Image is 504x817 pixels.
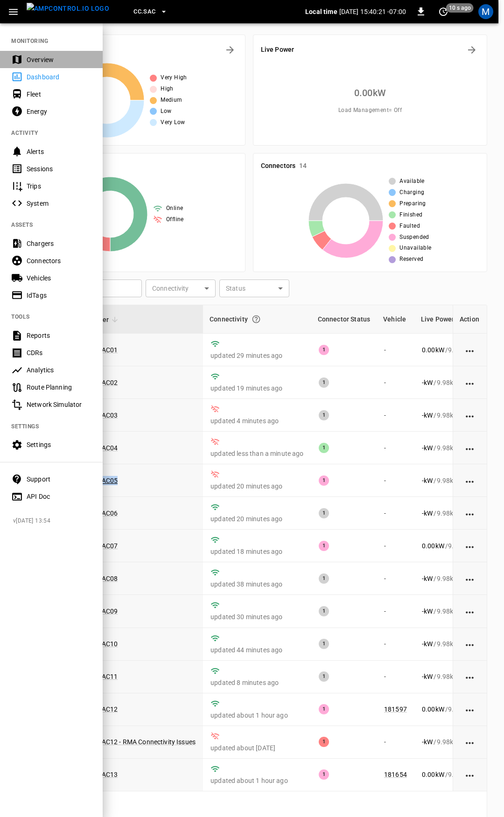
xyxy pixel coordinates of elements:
div: Fleet [27,90,91,99]
div: IdTags [27,291,91,300]
div: Analytics [27,365,91,375]
div: API Doc [27,492,91,501]
div: Connectors [27,256,91,265]
div: Vehicles [27,273,91,283]
div: Reports [27,331,91,340]
p: [DATE] 15:40:21 -07:00 [339,7,406,16]
span: v [DATE] 13:54 [13,517,95,526]
div: Dashboard [27,72,91,82]
div: Energy [27,107,91,116]
div: Settings [27,440,91,449]
div: Support [27,475,91,484]
span: CC.SAC [133,7,155,17]
span: 10 s ago [446,3,474,13]
div: CDRs [27,348,91,357]
div: Chargers [27,239,91,248]
div: System [27,199,91,208]
p: Local time [305,7,337,16]
div: profile-icon [478,4,493,19]
div: Sessions [27,164,91,174]
div: Alerts [27,147,91,156]
img: ampcontrol.io logo [27,3,109,14]
div: Overview [27,55,91,64]
div: Network Simulator [27,400,91,409]
button: set refresh interval [436,4,451,19]
div: Route Planning [27,383,91,392]
div: Trips [27,182,91,191]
